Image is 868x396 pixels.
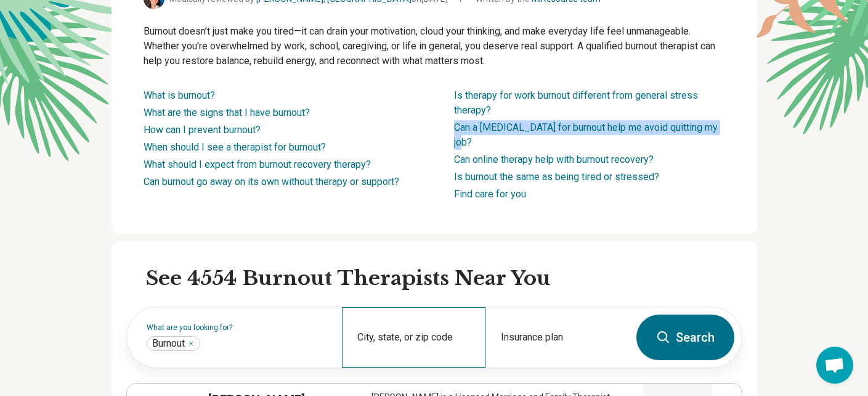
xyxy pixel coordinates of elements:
div: Open chat [816,347,853,384]
a: When should I see a therapist for burnout? [144,141,326,153]
a: Can burnout go away on its own without therapy or support? [144,176,399,188]
span: Burnout [152,337,185,350]
div: Burnout [147,336,200,351]
label: What are you looking for? [147,324,327,331]
a: Can a [MEDICAL_DATA] for burnout help me avoid quitting my job? [454,122,718,148]
button: Search [636,315,734,360]
a: Find care for you [454,188,526,200]
a: What should I expect from burnout recovery therapy? [144,159,371,170]
button: Burnout [187,340,195,347]
h2: See 4554 Burnout Therapists Near You [146,266,742,292]
a: Is burnout the same as being tired or stressed? [454,171,659,183]
a: Is therapy for work burnout different from general stress therapy? [454,89,698,116]
a: Can online therapy help with burnout recovery? [454,154,654,165]
a: What is burnout? [144,89,215,101]
a: What are the signs that I have burnout? [144,107,310,118]
p: Burnout doesn’t just make you tired—it can drain your motivation, cloud your thinking, and make e... [144,24,725,68]
a: How can I prevent burnout? [144,124,261,136]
